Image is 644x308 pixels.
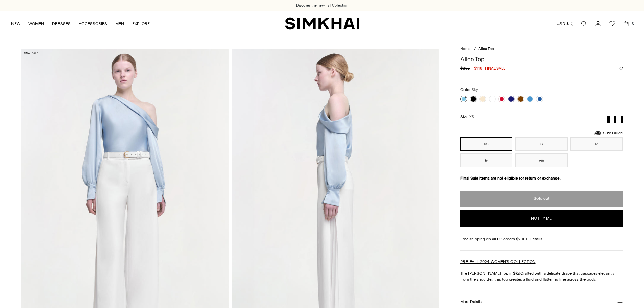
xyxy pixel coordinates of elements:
p: The [PERSON_NAME] Top in Crafted with a delicate drape that cascades elegantly from the shoulder,... [460,270,623,282]
button: M [570,137,623,151]
h3: More Details [460,300,482,304]
a: PRE-FALL 2024 WOMEN'S COLLECTION [460,259,536,264]
h1: Alice Top [460,56,623,62]
a: Wishlist [605,17,619,30]
button: L [460,153,513,167]
span: Alice Top [478,47,494,51]
span: $148 [474,65,482,71]
a: EXPLORE [132,16,150,31]
button: S [515,137,568,151]
a: Size Guide [594,129,623,137]
label: Size: [460,114,474,120]
a: Details [530,236,542,242]
a: Discover the new Fall Collection [296,3,348,8]
a: MEN [115,16,124,31]
a: NEW [11,16,20,31]
span: XS [469,115,474,119]
button: XS [460,137,513,151]
button: Notify me [460,210,623,227]
nav: breadcrumbs [460,46,623,52]
span: Sky [472,88,478,92]
a: ACCESSORIES [79,16,107,31]
a: SIMKHAI [285,17,359,30]
button: USD $ [557,16,575,31]
button: Add to Wishlist [619,66,623,70]
a: Open cart modal [620,17,633,30]
a: DRESSES [52,16,71,31]
label: Color: [460,87,478,93]
strong: Sky. [513,271,520,276]
div: Free shipping on all US orders $200+ [460,236,623,242]
a: WOMEN [28,16,44,31]
a: Open search modal [577,17,591,30]
div: / [474,46,476,52]
button: XL [515,153,568,167]
a: Home [460,47,470,51]
s: $295 [460,65,470,71]
span: 0 [630,20,636,26]
a: Go to the account page [591,17,605,30]
strong: Final Sale items are not eligible for return or exchange. [460,176,561,181]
